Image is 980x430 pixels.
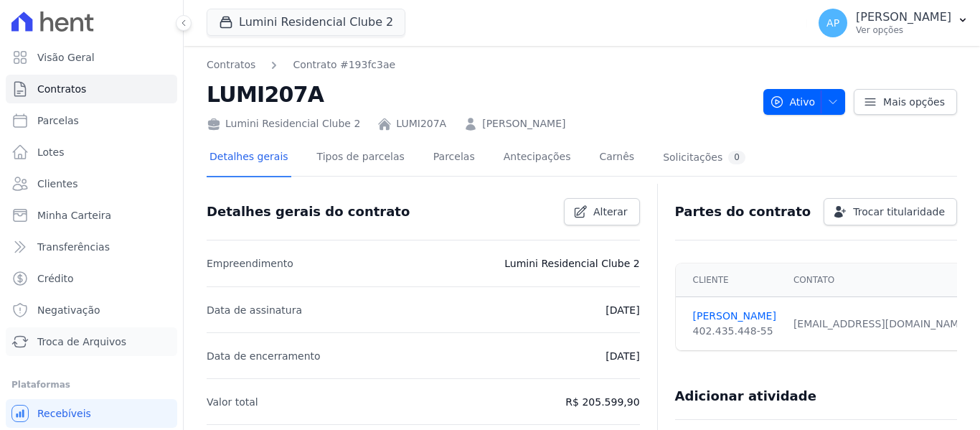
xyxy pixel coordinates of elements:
[207,78,752,111] h2: LUMI207A
[663,151,745,164] div: Solicitações
[675,388,816,405] h3: Adicionar atividade
[6,296,177,324] a: Negativação
[37,82,86,96] span: Contratos
[6,106,177,135] a: Parcelas
[37,50,95,65] span: Visão Geral
[37,177,77,191] span: Clientes
[770,89,816,115] span: Ativo
[6,43,177,72] a: Visão Geral
[396,116,446,131] a: LUMI207A
[856,10,951,24] p: [PERSON_NAME]
[482,116,565,131] a: [PERSON_NAME]
[883,95,945,109] span: Mais opções
[207,347,321,365] p: Data de encerramento
[6,233,177,261] a: Transferências
[430,139,478,177] a: Parcelas
[807,3,980,43] button: AP [PERSON_NAME] Ver opções
[293,57,395,73] a: Contrato #193fc3ae
[37,145,65,159] span: Lotes
[596,139,637,177] a: Carnês
[763,89,846,115] button: Ativo
[728,151,745,164] div: 0
[314,139,407,177] a: Tipos de parcelas
[606,302,639,319] p: [DATE]
[6,75,177,103] a: Contratos
[207,203,410,220] h3: Detalhes gerais do contrato
[676,263,785,297] th: Cliente
[207,302,302,319] p: Data de assinatura
[501,139,574,177] a: Antecipações
[593,205,628,219] span: Alterar
[37,271,74,286] span: Crédito
[207,57,752,73] nav: Breadcrumb
[565,393,639,411] p: R$ 205.599,90
[207,255,293,272] p: Empreendimento
[675,203,811,220] h3: Partes do contrato
[693,324,776,339] div: 402.435.448-55
[37,208,111,223] span: Minha Carteira
[504,255,639,272] p: Lumini Residencial Clube 2
[207,57,255,73] a: Contratos
[207,9,405,36] button: Lumini Residencial Clube 2
[6,201,177,230] a: Minha Carteira
[6,327,177,356] a: Troca de Arquivos
[37,303,100,317] span: Negativação
[824,198,957,225] a: Trocar titularidade
[207,139,291,177] a: Detalhes gerais
[6,399,177,428] a: Recebíveis
[856,24,951,36] p: Ver opções
[564,198,640,225] a: Alterar
[6,138,177,167] a: Lotes
[11,376,171,393] div: Plataformas
[693,309,776,324] a: [PERSON_NAME]
[660,139,748,177] a: Solicitações0
[207,57,395,73] nav: Breadcrumb
[826,18,839,28] span: AP
[606,347,639,365] p: [DATE]
[37,240,110,254] span: Transferências
[37,406,91,421] span: Recebíveis
[853,205,945,219] span: Trocar titularidade
[37,113,79,128] span: Parcelas
[6,264,177,293] a: Crédito
[6,169,177,198] a: Clientes
[207,393,258,411] p: Valor total
[207,116,360,131] div: Lumini Residencial Clube 2
[854,89,957,115] a: Mais opções
[37,335,126,349] span: Troca de Arquivos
